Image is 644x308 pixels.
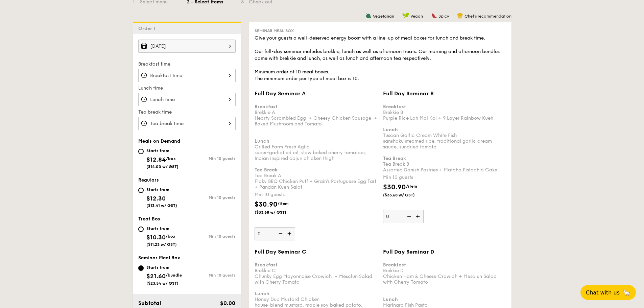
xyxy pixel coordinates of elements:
[138,40,236,53] input: Event date
[622,289,630,297] span: 🦙
[383,248,434,255] span: Full Day Seminar D
[138,188,144,193] input: Starts from$12.30($13.41 w/ GST)Min 10 guests
[255,90,306,97] span: Full Day Seminar A
[255,200,278,209] span: $30.90
[464,14,511,19] span: Chef's recommendation
[138,109,236,116] label: Tea break time
[383,127,398,133] b: Lunch
[146,195,166,202] span: $12.30
[187,156,236,161] div: Min 10 guests
[410,14,423,19] span: Vegan
[146,187,177,192] div: Starts from
[146,281,178,286] span: ($23.54 w/ GST)
[383,174,506,181] div: Min 10 guests
[146,203,177,208] span: ($13.41 w/ GST)
[166,156,176,161] span: /box
[138,265,144,271] input: Starts from$21.60/bundle($23.54 w/ GST)Min 10 guests
[383,183,406,191] span: $30.90
[586,289,620,296] span: Chat with us
[146,148,178,153] div: Starts from
[138,93,236,106] input: Lunch time
[220,300,235,306] span: $0.00
[365,13,372,19] img: icon-vegetarian.fe4039eb.svg
[255,138,269,144] b: Lunch
[255,291,269,297] b: Lunch
[383,192,429,198] span: ($33.68 w/ GST)
[255,227,295,240] input: Full Day Seminar ABreakfastBrekkie AHearty Scrambled Egg + Cheesy Chicken Sausage + Baked Mushroo...
[146,156,166,163] span: $12.84
[413,210,424,223] img: icon-add.58712e84.svg
[138,117,236,130] input: Tea break time
[383,210,424,223] input: Full Day Seminar BBreakfastBrekkie BPurple Rice Loh Mai Kai + 9 Layer Rainbow KuehLunchTuscan Gar...
[403,210,413,223] img: icon-reduce.1d2dbef1.svg
[383,98,506,173] div: Brekkie B Purple Rice Loh Mai Kai + 9 Layer Rainbow Kueh Tuscan Garlic Cream White Fish sanshoku ...
[138,69,236,82] input: Breakfast time
[383,104,406,110] b: Breakfast
[146,234,166,241] span: $10.30
[285,227,295,240] img: icon-add.58712e84.svg
[146,164,178,169] span: ($14.00 w/ GST)
[255,191,378,198] div: Min 10 guests
[402,13,409,19] img: icon-vegan.f8ff3823.svg
[373,14,394,19] span: Vegetarian
[138,216,161,222] span: Treat Box
[278,201,289,206] span: /item
[138,61,236,68] label: Breakfast time
[166,234,175,239] span: /box
[255,262,278,268] b: Breakfast
[146,273,166,280] span: $21.60
[138,227,144,232] input: Starts from$10.30/box($11.23 w/ GST)Min 10 guests
[438,14,449,19] span: Spicy
[431,13,437,19] img: icon-spicy.37a8142b.svg
[146,265,182,270] div: Starts from
[138,138,180,144] span: Meals on Demand
[255,35,506,82] div: Give your guests a well-deserved energy boost with a line-up of meal boxes for lunch and break ti...
[138,300,161,306] span: Subtotal
[406,184,417,189] span: /item
[138,26,158,31] span: Order 1
[383,156,406,161] b: Tea Break
[138,85,236,92] label: Lunch time
[255,210,301,215] span: ($33.68 w/ GST)
[580,285,636,300] button: Chat with us🦙
[275,227,285,240] img: icon-reduce.1d2dbef1.svg
[255,167,278,173] b: Tea Break
[146,242,177,247] span: ($11.23 w/ GST)
[166,273,182,278] span: /bundle
[187,234,236,239] div: Min 10 guests
[255,98,378,190] div: Brekkie A Hearty Scrambled Egg + Cheesy Chicken Sausage + Baked Mushroom and Tomato Grilled Farm ...
[255,248,306,255] span: Full Day Seminar C
[138,255,180,261] span: Seminar Meal Box
[383,262,406,268] b: Breakfast
[383,90,434,97] span: Full Day Seminar B
[146,226,177,231] div: Starts from
[187,273,236,278] div: Min 10 guests
[138,149,144,154] input: Starts from$12.84/box($14.00 w/ GST)Min 10 guests
[457,13,463,19] img: icon-chef-hat.a58ddaea.svg
[187,195,236,200] div: Min 10 guests
[255,104,278,110] b: Breakfast
[138,177,159,183] span: Regulars
[383,297,398,302] b: Lunch
[255,28,294,33] span: Seminar Meal Box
